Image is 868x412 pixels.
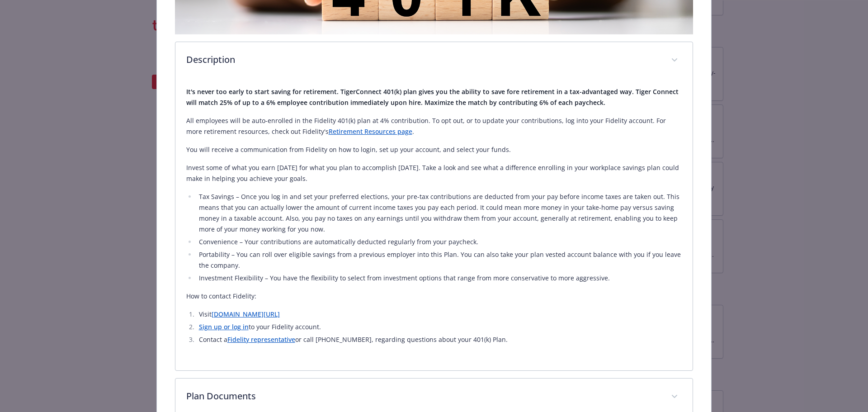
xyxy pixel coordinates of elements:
li: Investment Flexibility – You have the flexibility to select from investment options that range fr... [196,273,682,284]
div: Description [175,42,693,79]
li: Tax Savings – Once you log in and set your preferred elections, your pre-tax contributions are de... [196,191,682,235]
li: Portability – You can roll over eligible savings from a previous employer into this Plan. You can... [196,249,682,271]
p: Description [186,53,660,66]
p: Invest some of what you earn [DATE] for what you plan to accomplish [DATE]. Take a look and see w... [186,162,682,184]
strong: It's never too early to start saving for retirement. TigerConnect 401(k) plan gives you the abili... [186,87,679,107]
div: Description [175,79,693,370]
li: Convenience – Your contributions are automatically deducted regularly from your paycheck. [196,237,682,247]
a: Fidelity representative [227,335,295,344]
li: Contact a or call [PHONE_NUMBER], regarding questions about your 401(k) Plan. [196,334,682,345]
p: All employees will be auto-enrolled in the Fidelity 401(k) plan at 4% contribution. To opt out, o... [186,115,682,137]
a: [DOMAIN_NAME][URL] [212,310,280,318]
li: to your Fidelity account. [196,322,682,332]
p: Plan Documents [186,389,660,403]
li: Visit [196,309,682,320]
p: How to contact Fidelity: [186,291,682,302]
p: You will receive a communication from Fidelity on how to login, set up your account, and select y... [186,144,682,155]
a: Retirement Resources page [329,127,412,136]
a: Sign up or log in [199,322,249,331]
